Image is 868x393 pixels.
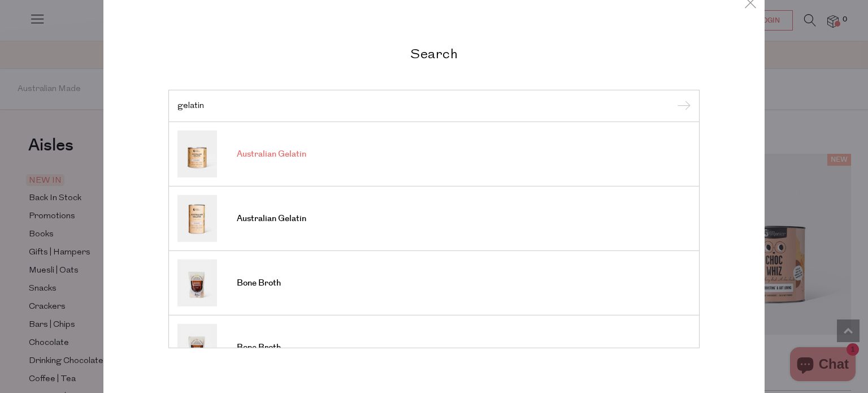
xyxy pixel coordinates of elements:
img: Bone Broth [177,260,217,306]
a: Bone Broth [177,324,691,371]
h2: Search [168,45,700,61]
span: Australian Gelatin [237,213,306,224]
img: Bone Broth [177,324,217,371]
span: Australian Gelatin [237,149,306,160]
img: Australian Gelatin [177,131,217,178]
a: Australian Gelatin [177,195,691,242]
input: Search [177,101,691,110]
a: Bone Broth [177,260,691,306]
a: Australian Gelatin [177,131,691,178]
span: Bone Broth [237,342,281,353]
img: Australian Gelatin [177,195,217,242]
span: Bone Broth [237,278,281,289]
